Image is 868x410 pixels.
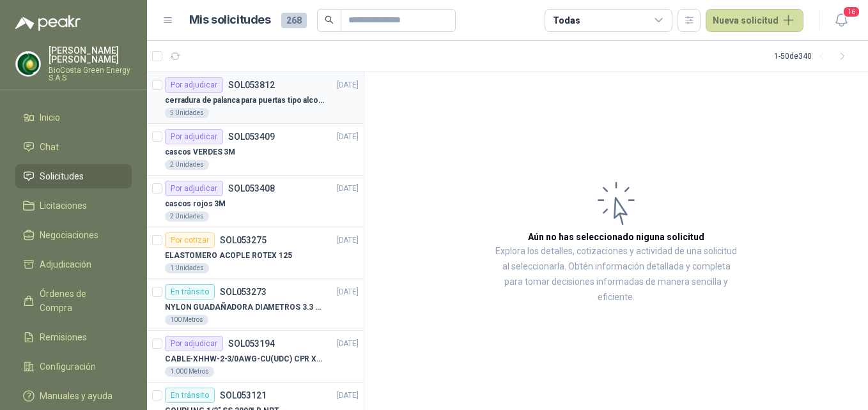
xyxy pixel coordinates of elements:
[337,183,359,195] p: [DATE]
[281,13,307,28] span: 268
[40,389,112,403] span: Manuales y ayuda
[40,199,87,213] span: Licitaciones
[165,146,235,158] p: cascos VERDES 3M
[337,234,359,247] p: [DATE]
[15,282,132,320] a: Órdenes de Compra
[337,79,359,91] p: [DATE]
[15,15,81,31] img: Logo peakr
[165,336,223,351] div: Por adjudicar
[147,227,364,279] a: Por cotizarSOL053275[DATE] ELASTOMERO ACOPLE ROTEX 1251 Unidades
[165,315,208,325] div: 100 Metros
[337,286,359,298] p: [DATE]
[15,354,132,379] a: Configuración
[553,13,580,27] div: Todas
[40,169,84,183] span: Solicitudes
[147,124,364,176] a: Por adjudicarSOL053409[DATE] cascos VERDES 3M2 Unidades
[147,72,364,124] a: Por adjudicarSOL053812[DATE] cerradura de palanca para puertas tipo alcoba marca yale5 Unidades
[337,390,359,402] p: [DATE]
[228,184,275,193] p: SOL053408
[147,331,364,383] a: Por adjudicarSOL053194[DATE] CABLE-XHHW-2-3/0AWG-CU(UDC) CPR XLPE FR1.000 Metros
[40,140,59,154] span: Chat
[337,338,359,350] p: [DATE]
[15,252,132,277] a: Adjudicación
[49,66,132,82] p: BioCosta Green Energy S.A.S
[774,46,853,66] div: 1 - 50 de 340
[165,160,209,170] div: 2 Unidades
[15,135,132,159] a: Chat
[40,330,87,344] span: Remisiones
[16,52,40,76] img: Company Logo
[165,263,209,273] div: 1 Unidades
[15,194,132,218] a: Licitaciones
[165,250,292,262] p: ELASTOMERO ACOPLE ROTEX 125
[842,6,860,18] span: 16
[165,353,324,365] p: CABLE-XHHW-2-3/0AWG-CU(UDC) CPR XLPE FR
[228,339,275,348] p: SOL053194
[528,230,704,244] h3: Aún no has seleccionado niguna solicitud
[15,105,132,130] a: Inicio
[165,301,324,314] p: NYLON GUADAÑADORA DIAMETROS 3.3 mm
[228,80,275,89] p: SOL053812
[325,15,334,24] span: search
[706,9,803,32] button: Nueva solicitud
[15,384,132,408] a: Manuales y ayuda
[165,129,223,144] div: Por adjudicar
[220,391,267,400] p: SOL053121
[147,279,364,331] a: En tránsitoSOL053273[DATE] NYLON GUADAÑADORA DIAMETROS 3.3 mm100 Metros
[40,257,91,271] span: Adjudicación
[165,181,223,196] div: Por adjudicar
[165,211,209,222] div: 2 Unidades
[49,46,132,64] p: [PERSON_NAME] [PERSON_NAME]
[165,198,226,210] p: cascos rojos 3M
[165,388,215,403] div: En tránsito
[165,108,209,118] div: 5 Unidades
[15,223,132,247] a: Negociaciones
[220,236,267,245] p: SOL053275
[228,132,275,141] p: SOL053409
[165,77,223,93] div: Por adjudicar
[165,232,215,248] div: Por cotizar
[40,110,60,125] span: Inicio
[830,9,853,32] button: 16
[15,325,132,349] a: Remisiones
[189,11,271,29] h1: Mis solicitudes
[165,367,214,377] div: 1.000 Metros
[220,287,267,296] p: SOL053273
[337,131,359,143] p: [DATE]
[492,244,740,305] p: Explora los detalles, cotizaciones y actividad de una solicitud al seleccionarla. Obtén informaci...
[40,360,96,374] span: Configuración
[147,176,364,227] a: Por adjudicarSOL053408[DATE] cascos rojos 3M2 Unidades
[165,284,215,300] div: En tránsito
[40,287,120,315] span: Órdenes de Compra
[15,164,132,188] a: Solicitudes
[165,95,324,107] p: cerradura de palanca para puertas tipo alcoba marca yale
[40,228,98,242] span: Negociaciones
